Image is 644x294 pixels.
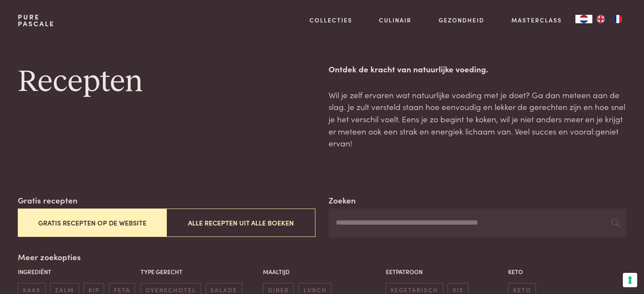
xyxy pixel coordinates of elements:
label: Gratis recepten [18,194,77,206]
p: Ingrediënt [18,267,136,276]
button: Alle recepten uit alle boeken [166,209,315,237]
a: Collecties [310,16,352,25]
p: Keto [508,267,626,276]
p: Eetpatroon [386,267,504,276]
a: Gezondheid [439,16,484,25]
div: Language [575,15,592,23]
a: PurePascale [18,14,55,27]
h1: Recepten [18,63,315,101]
a: FR [609,15,626,23]
ul: Language list [592,15,626,23]
a: Masterclass [511,16,562,25]
aside: Language selected: Nederlands [575,15,626,23]
p: Maaltijd [263,267,381,276]
button: Gratis recepten op de website [18,209,166,237]
a: Culinair [379,16,412,25]
p: Wil je zelf ervaren wat natuurlijke voeding met je doet? Ga dan meteen aan de slag. Je zult verst... [329,89,626,149]
a: NL [575,15,592,23]
button: Uw voorkeuren voor toestemming voor trackingtechnologieën [623,273,637,287]
a: EN [592,15,609,23]
label: Zoeken [329,194,356,206]
strong: Ontdek de kracht van natuurlijke voeding. [329,63,488,74]
p: Type gerecht [141,267,259,276]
